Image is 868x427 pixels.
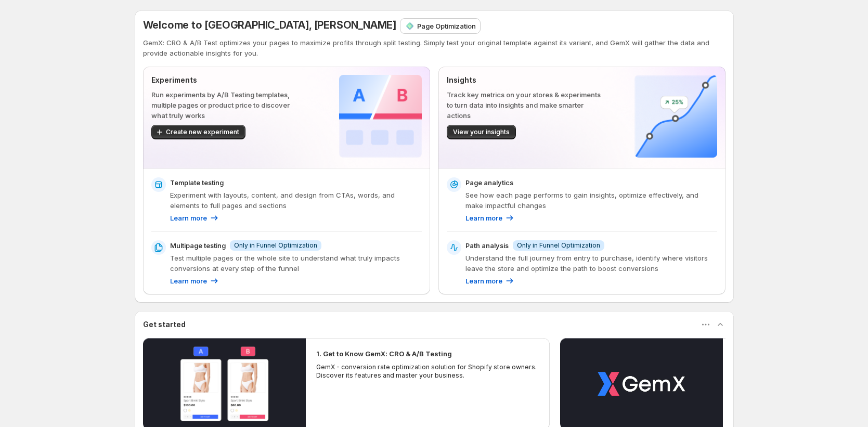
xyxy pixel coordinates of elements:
p: GemX: CRO & A/B Test optimizes your pages to maximize profits through split testing. Simply test ... [143,37,726,58]
span: Welcome to [GEOGRAPHIC_DATA], [PERSON_NAME] [143,19,396,31]
p: Page Optimization [417,21,476,31]
a: Learn more [465,276,515,286]
p: Experiments [151,75,306,85]
p: Test multiple pages or the whole site to understand what truly impacts conversions at every step ... [170,253,422,274]
span: Only in Funnel Optimization [234,241,317,250]
p: Path analysis [465,240,509,251]
span: Only in Funnel Optimization [517,241,600,250]
img: Page Optimization [405,21,415,31]
span: Create new experiment [166,128,239,136]
img: Insights [634,75,717,158]
p: Learn more [465,213,502,223]
a: Learn more [465,213,515,223]
p: Learn more [170,213,207,223]
p: Run experiments by A/B Testing templates, multiple pages or product price to discover what truly ... [151,89,306,121]
p: Learn more [170,276,207,286]
p: Multipage testing [170,240,226,251]
p: Track key metrics on your stores & experiments to turn data into insights and make smarter actions [447,89,601,121]
p: Page analytics [465,177,513,188]
span: View your insights [453,128,510,136]
p: Insights [447,75,601,85]
img: Experiments [339,75,422,158]
button: View your insights [447,125,516,139]
a: Learn more [170,276,219,286]
p: GemX - conversion rate optimization solution for Shopify store owners. Discover its features and ... [316,363,540,380]
button: Create new experiment [151,125,245,139]
h3: Get started [143,319,186,330]
p: See how each page performs to gain insights, optimize effectively, and make impactful changes [465,190,717,211]
p: Understand the full journey from entry to purchase, identify where visitors leave the store and o... [465,253,717,274]
h2: 1. Get to Know GemX: CRO & A/B Testing [316,348,452,359]
p: Experiment with layouts, content, and design from CTAs, words, and elements to full pages and sec... [170,190,422,211]
a: Learn more [170,213,219,223]
p: Template testing [170,177,224,188]
p: Learn more [465,276,502,286]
